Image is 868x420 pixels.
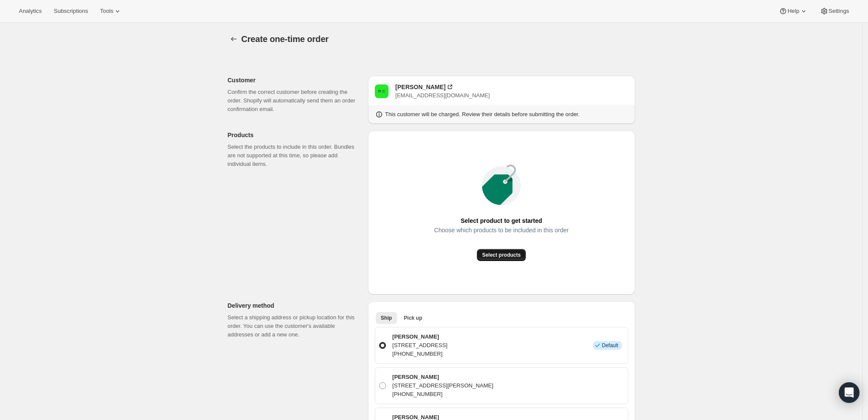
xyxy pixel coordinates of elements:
span: Help [787,8,799,15]
div: [PERSON_NAME] [395,83,446,91]
p: [PERSON_NAME] [392,373,494,381]
p: [PHONE_NUMBER] [392,390,494,399]
p: Select a shipping address or pickup location for this order. You can use the customer's available... [228,313,361,339]
div: Open Intercom Messenger [839,382,859,403]
span: Roger Camp [375,84,389,98]
span: Pick up [404,315,422,321]
p: This customer will be charged. Review their details before submitting the order. [385,110,580,119]
span: Create one-time order [241,34,329,44]
span: [EMAIL_ADDRESS][DOMAIN_NAME] [395,92,490,99]
span: Default [602,342,618,349]
span: Select products [482,252,521,258]
p: Confirm the correct customer before creating the order. Shopify will automatically send them an o... [228,88,361,114]
p: Delivery method [228,301,361,310]
span: Subscriptions [54,8,88,15]
p: [STREET_ADDRESS] [392,341,448,350]
span: Select product to get started [461,215,542,227]
span: Ship [381,315,392,321]
p: Products [228,131,361,139]
span: Analytics [19,8,42,15]
p: [STREET_ADDRESS][PERSON_NAME] [392,381,494,390]
span: Choose which products to be included in this order [434,224,569,236]
p: Customer [228,76,361,84]
span: Tools [100,8,113,15]
span: Settings [829,8,849,15]
button: Select products [477,249,526,261]
p: Select the products to include in this order. Bundles are not supported at this time, so please a... [228,143,361,168]
text: R C [378,89,386,93]
button: Settings [815,5,854,17]
button: Subscriptions [48,5,93,17]
button: Tools [95,5,127,17]
p: [PHONE_NUMBER] [392,350,448,358]
p: [PERSON_NAME] [392,333,448,341]
button: Help [774,5,813,17]
button: Analytics [14,5,47,17]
